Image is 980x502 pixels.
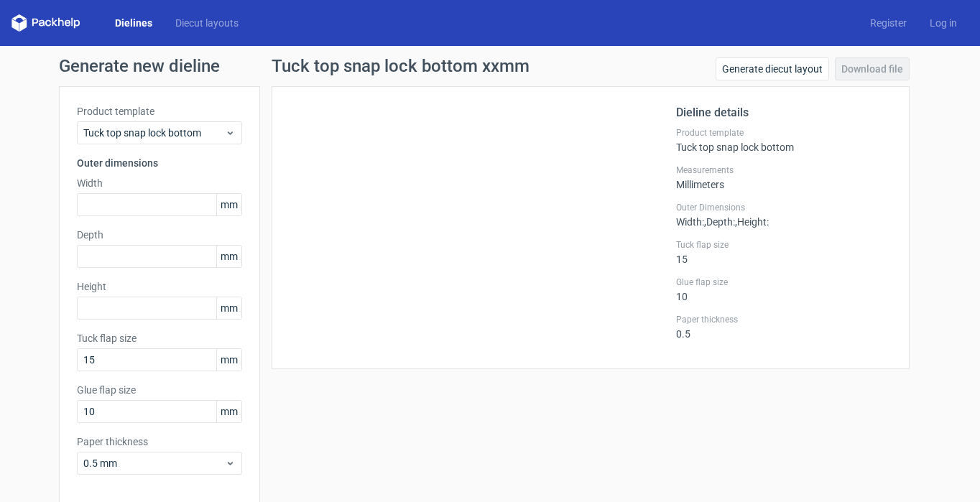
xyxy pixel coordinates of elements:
[77,228,242,242] label: Depth
[77,331,242,345] label: Tuck flap size
[77,176,242,190] label: Width
[216,349,241,371] span: mm
[676,239,892,251] label: Tuck flap size
[77,156,242,170] h3: Outer dimensions
[77,104,242,118] label: Product template
[676,164,892,190] div: Millimeters
[735,216,769,228] span: , Height :
[216,194,241,215] span: mm
[83,126,225,140] span: Tuck top snap lock bottom
[77,434,242,449] label: Paper thickness
[272,57,530,75] h1: Tuck top snap lock bottom xxmm
[59,57,921,75] h1: Generate new dieline
[83,456,225,470] span: 0.5 mm
[676,276,892,288] label: Glue flap size
[676,127,892,139] label: Product template
[676,314,892,340] div: 0.5
[164,16,250,30] a: Diecut layouts
[859,16,918,30] a: Register
[77,279,242,294] label: Height
[103,16,164,30] a: Dielines
[216,246,241,267] span: mm
[676,202,892,213] label: Outer Dimensions
[676,104,892,121] h2: Dieline details
[676,314,892,325] label: Paper thickness
[676,164,892,176] label: Measurements
[676,276,892,302] div: 10
[704,216,735,228] span: , Depth :
[216,401,241,422] span: mm
[216,297,241,319] span: mm
[676,216,704,228] span: Width :
[676,127,892,153] div: Tuck top snap lock bottom
[716,57,829,80] a: Generate diecut layout
[77,383,242,397] label: Glue flap size
[918,16,969,30] a: Log in
[676,239,892,265] div: 15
